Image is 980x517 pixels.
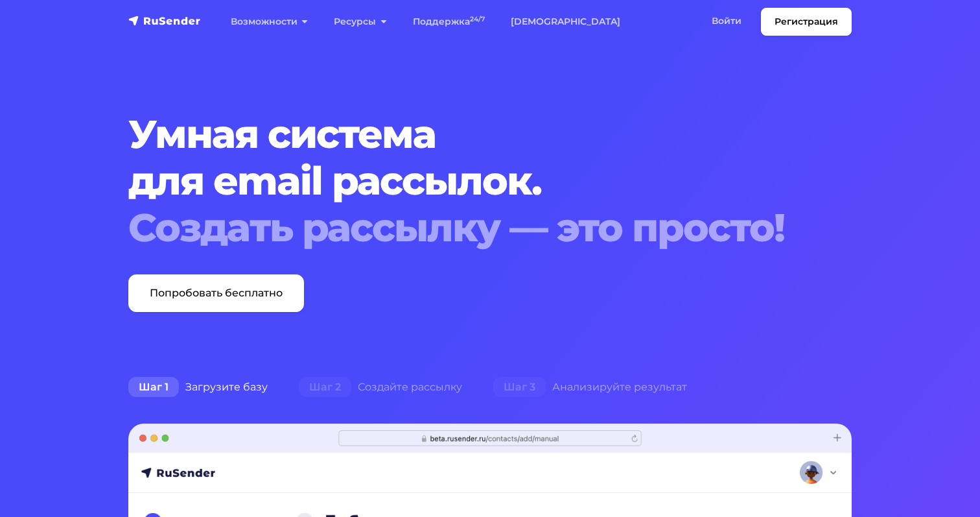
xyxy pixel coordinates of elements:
span: Шаг 2 [299,377,351,398]
div: Создайте рассылку [283,374,478,400]
a: Попробовать бесплатно [128,274,304,312]
span: Шаг 1 [128,377,179,398]
sup: 24/7 [470,15,485,23]
div: Создать рассылку — это просто! [128,204,790,251]
img: RuSender [128,14,201,27]
div: Анализируйте результат [478,374,703,400]
a: Войти [699,8,754,34]
span: Шаг 3 [493,377,546,398]
a: Возможности [218,8,321,35]
h1: Умная система для email рассылок. [128,111,790,251]
a: Поддержка24/7 [400,8,498,35]
a: [DEMOGRAPHIC_DATA] [498,8,633,35]
a: Регистрация [761,8,852,36]
div: Загрузите базу [113,374,283,400]
a: Ресурсы [321,8,399,35]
